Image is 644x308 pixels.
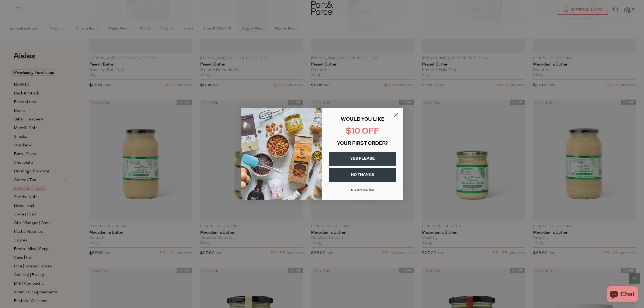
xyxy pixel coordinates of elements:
[346,127,379,136] span: $10 OFF
[351,189,374,192] span: Min purchase $99
[329,152,396,166] button: YES PLEASE
[241,108,322,200] img: 43fba0fb-7538-40bc-babb-ffb1a4d097bc.jpeg
[337,141,388,146] span: YOUR FIRST ORDER?
[392,110,401,120] button: Close dialog
[329,168,396,182] button: NO THANKS
[341,117,384,122] span: WOULD YOU LIKE
[605,286,640,304] inbox-online-store-chat: Shopify online store chat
